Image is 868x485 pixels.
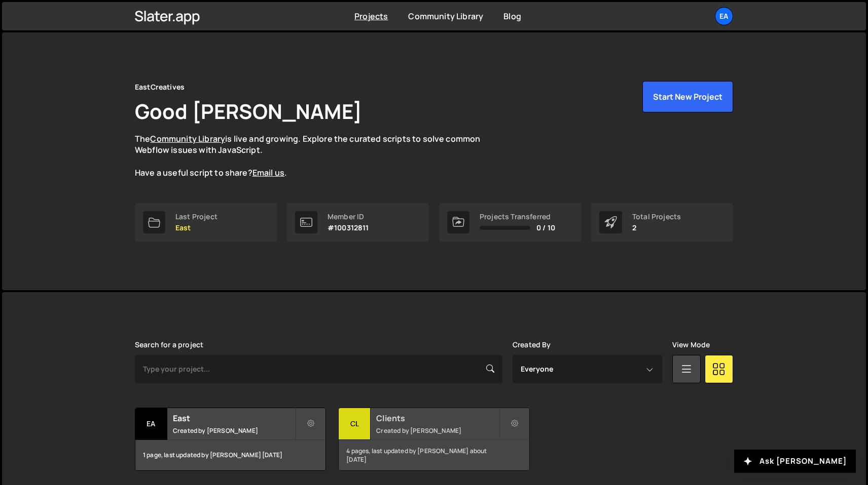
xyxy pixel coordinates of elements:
[135,133,500,179] p: The is live and growing. Explore the curated scripts to solve common Webflow issues with JavaScri...
[135,81,185,93] div: EastCreatives
[175,224,218,232] p: East
[135,97,362,125] h1: Good [PERSON_NAME]
[135,341,203,349] label: Search for a project
[354,11,388,22] a: Projects
[503,11,521,22] a: Blog
[135,440,325,470] div: 1 page, last updated by [PERSON_NAME] [DATE]
[135,408,326,471] a: Ea East Created by [PERSON_NAME] 1 page, last updated by [PERSON_NAME] [DATE]
[173,413,295,424] h2: East
[339,440,529,470] div: 4 pages, last updated by [PERSON_NAME] about [DATE]
[632,213,681,221] div: Total Projects
[150,133,225,144] a: Community Library
[135,203,277,241] a: Last Project East
[135,355,502,383] input: Type your project...
[536,224,555,232] span: 0 / 10
[715,7,733,25] a: Ea
[173,426,295,435] small: Created by [PERSON_NAME]
[734,450,856,473] button: Ask [PERSON_NAME]
[328,213,369,221] div: Member ID
[513,341,551,349] label: Created By
[338,408,529,471] a: Cl Clients Created by [PERSON_NAME] 4 pages, last updated by [PERSON_NAME] about [DATE]
[135,408,167,440] div: Ea
[376,413,498,424] h2: Clients
[408,11,483,22] a: Community Library
[632,224,681,232] p: 2
[642,81,733,112] button: Start New Project
[376,426,498,435] small: Created by [PERSON_NAME]
[328,224,369,232] p: #100312811
[339,408,371,440] div: Cl
[672,341,710,349] label: View Mode
[252,167,284,178] a: Email us
[480,213,555,221] div: Projects Transferred
[175,213,218,221] div: Last Project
